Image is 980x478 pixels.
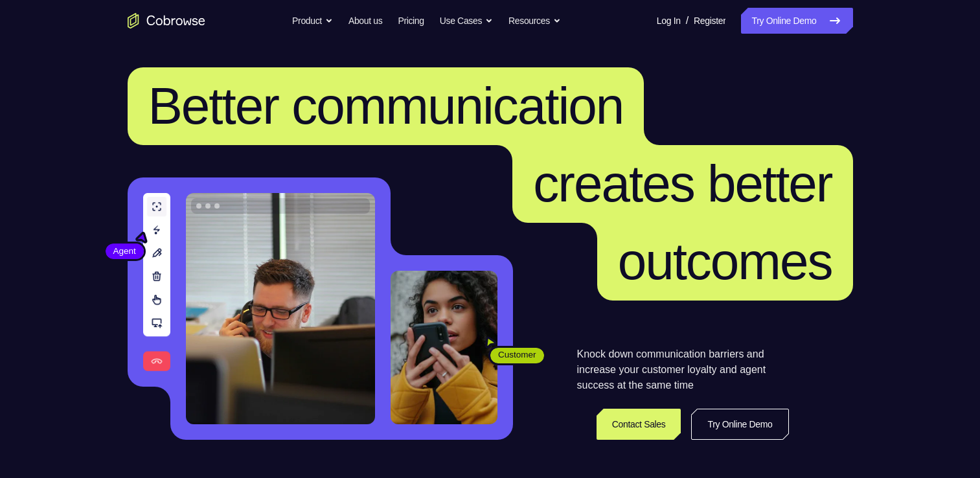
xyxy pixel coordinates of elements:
p: Knock down communication barriers and increase your customer loyalty and agent success at the sam... [577,347,789,393]
a: Try Online Demo [691,409,788,440]
a: About us [348,8,382,34]
button: Use Cases [440,8,493,34]
a: Pricing [398,8,424,34]
a: Contact Sales [597,409,681,440]
span: creates better [533,155,832,212]
a: Register [694,8,725,34]
span: Better communication [148,77,624,135]
span: outcomes [618,233,832,290]
button: Product [292,8,333,34]
span: / [686,13,689,28]
a: Log In [657,8,681,34]
a: Go to the home page [128,13,205,28]
button: Resources [508,8,561,34]
img: A customer holding their phone [391,271,497,424]
a: Try Online Demo [741,8,852,34]
img: A customer support agent talking on the phone [186,193,375,424]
